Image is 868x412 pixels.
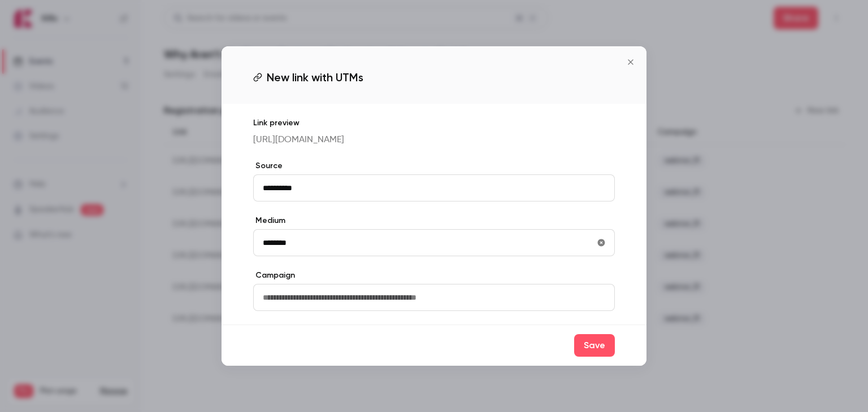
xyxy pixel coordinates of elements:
button: Close [619,51,642,73]
label: Source [253,160,615,172]
span: New link with UTMs [267,69,363,86]
p: Link preview [253,117,615,129]
button: Save [574,334,615,357]
label: Campaign [253,270,615,281]
button: utmMedium [592,234,610,252]
p: [URL][DOMAIN_NAME] [253,133,615,147]
label: Medium [253,215,615,226]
